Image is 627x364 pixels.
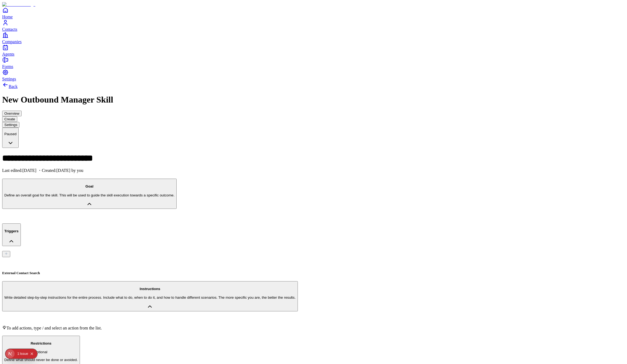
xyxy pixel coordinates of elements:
[2,95,625,105] h1: New Outbound Manager Skill
[4,229,19,233] h4: Triggers
[2,77,16,81] span: Settings
[2,271,625,275] h5: External Contact Search
[2,69,625,81] a: Settings
[2,214,625,219] div: GoalDefine an overall goal for the skill. This will be used to guide the skill execution towards ...
[2,57,625,69] a: Forms
[2,44,625,56] a: Agents
[2,27,17,32] span: Contacts
[2,52,14,56] span: Agents
[4,358,78,362] p: Define what should never be done or avoided.
[2,223,21,246] button: Triggers
[2,15,13,19] span: Home
[4,193,174,197] p: Define an overall goal for the skill. This will be used to guide the skill execution towards a sp...
[35,350,48,354] span: optional
[2,64,13,69] span: Forms
[4,341,78,345] h4: Restrictions
[2,281,298,311] button: InstructionsWrite detailed step-by-step instructions for the entire process. Include what to do, ...
[4,295,296,300] p: Write detailed step-by-step instructions for the entire process. Include what to do, when to do i...
[2,325,625,331] div: To add actions, type / and select an action from the list.
[2,2,35,7] img: Item Brain Logo
[2,111,22,116] button: Overview
[2,116,17,122] button: Create
[4,184,174,188] h4: Goal
[4,287,296,291] h4: Instructions
[2,122,19,128] button: Settings
[2,251,625,275] div: Triggers
[2,32,625,44] a: Companies
[2,84,18,89] a: Back
[2,179,177,209] button: GoalDefine an overall goal for the skill. This will be used to guide the skill execution towards ...
[2,39,22,44] span: Companies
[2,316,625,331] div: InstructionsWrite detailed step-by-step instructions for the entire process. Include what to do, ...
[2,168,625,174] p: Last edited: [DATE] ・Created: [DATE] by you
[2,7,625,19] a: Home
[2,19,625,32] a: Contacts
